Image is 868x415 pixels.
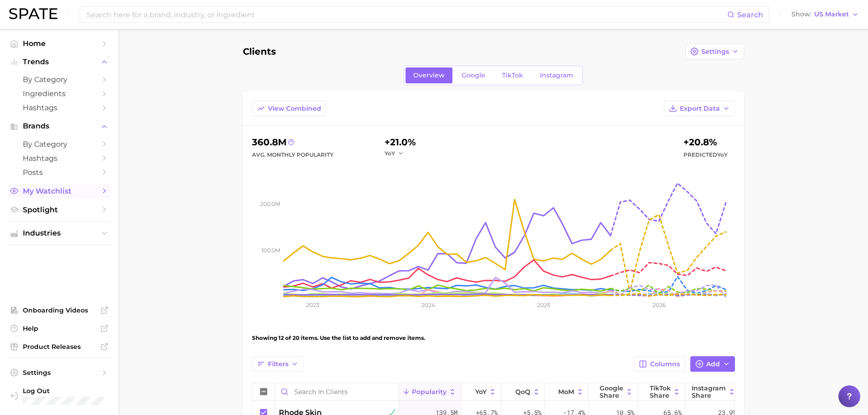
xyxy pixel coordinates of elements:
[717,151,728,158] span: YoY
[275,383,399,400] input: Search in Clients
[23,369,96,377] span: Settings
[791,12,812,17] span: Show
[558,388,574,395] span: MoM
[23,89,96,98] span: Ingredients
[306,302,319,308] tspan: 2023
[683,149,728,160] span: Predicted
[421,302,435,308] tspan: 2024
[690,356,735,372] button: Add
[252,135,334,149] div: 360.8m
[23,229,96,237] span: Industries
[406,67,452,83] a: Overview
[789,9,861,20] button: ShowUS Market
[385,149,395,157] span: YoY
[243,46,276,56] h1: Clients
[23,387,104,395] span: Log Out
[7,226,111,240] button: Industries
[23,324,96,333] span: Help
[634,356,684,372] button: Columns
[399,383,461,401] button: Popularity
[86,7,727,22] input: Search here for a brand, industry, or ingredient
[385,149,404,157] button: YoY
[252,356,303,372] button: Filters
[494,67,531,83] a: TikTok
[23,103,96,112] span: Hashtags
[683,135,728,149] div: +20.8%
[462,72,485,79] span: Google
[252,149,334,160] div: Avg. Monthly Popularity
[7,101,111,115] a: Hashtags
[692,384,726,399] span: Instagram Share
[268,360,288,368] span: Filters
[252,101,326,116] button: View Combined
[461,383,501,401] button: YoY
[532,67,581,83] a: Instagram
[7,165,111,179] a: Posts
[7,303,111,317] a: Onboarding Videos
[7,36,111,51] a: Home
[589,383,638,401] button: Google Share
[501,383,545,401] button: QoQ
[23,75,96,84] span: by Category
[7,151,111,165] a: Hashtags
[685,383,740,401] button: Instagram Share
[23,168,96,177] span: Posts
[537,302,550,308] tspan: 2025
[7,340,111,354] a: Product Releases
[23,140,96,149] span: by Category
[385,135,416,149] div: +21.0%
[814,12,849,17] span: US Market
[7,384,111,408] a: Log out. Currently logged in with e-mail kkrom@stellarising.com.
[7,366,111,379] a: Settings
[262,247,280,254] tspan: 100.0m
[268,105,321,113] span: View Combined
[454,67,493,83] a: Google
[23,39,96,48] span: Home
[413,72,445,79] span: Overview
[23,187,96,195] span: My Watchlist
[7,119,111,133] button: Brands
[515,388,530,395] span: QoQ
[23,343,96,351] span: Product Releases
[7,184,111,198] a: My Watchlist
[545,383,589,401] button: MoM
[502,72,523,79] span: TikTok
[412,388,447,395] span: Popularity
[23,154,96,163] span: Hashtags
[638,383,685,401] button: TikTok Share
[475,388,487,395] span: YoY
[9,8,57,19] img: SPATE
[540,72,573,79] span: Instagram
[652,302,665,308] tspan: 2026
[737,10,763,19] span: Search
[260,200,280,207] tspan: 200.0m
[706,360,720,368] span: Add
[7,72,111,87] a: by Category
[7,322,111,335] a: Help
[23,122,96,130] span: Brands
[680,105,720,113] span: Export Data
[7,137,111,151] a: by Category
[23,306,96,314] span: Onboarding Videos
[685,44,744,59] button: Settings
[252,325,735,351] div: Showing 12 of 20 items. Use the list to add and remove items.
[664,101,735,116] button: Export Data
[7,203,111,217] a: Spotlight
[701,48,729,56] span: Settings
[23,205,96,214] span: Spotlight
[600,384,623,399] span: Google Share
[650,360,680,368] span: Columns
[7,55,111,69] button: Trends
[7,87,111,101] a: Ingredients
[23,58,96,66] span: Trends
[650,384,671,399] span: TikTok Share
